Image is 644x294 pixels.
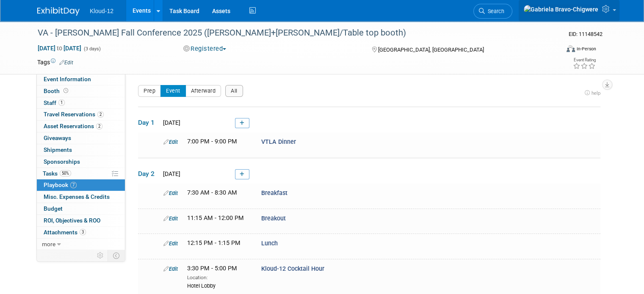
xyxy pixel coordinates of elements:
span: Booth not reserved yet [62,88,70,94]
a: Tasks50% [37,168,125,179]
div: VA - [PERSON_NAME] Fall Conference 2025 ([PERSON_NAME]+[PERSON_NAME]/Table top booth) [35,25,549,41]
a: Edit [59,60,73,66]
span: Sponsorships [44,158,80,165]
a: Edit [163,139,178,145]
span: Search [485,8,504,14]
span: 2 [97,111,104,118]
span: 3 [80,229,86,235]
span: Attachments [44,229,86,236]
a: ROI, Objectives & ROO [37,215,125,226]
span: ROI, Objectives & ROO [44,217,100,224]
div: Location: [187,273,249,281]
span: Giveaways [44,135,71,141]
span: (3 days) [83,46,101,52]
span: [DATE] [160,170,180,177]
a: Search [473,4,512,19]
a: Giveaways [37,132,125,144]
span: 12:15 PM - 1:15 PM [187,239,240,247]
span: Day 2 [138,169,159,179]
a: Shipments [37,144,125,156]
span: 7:30 AM - 8:30 AM [187,189,237,196]
span: 7:00 PM - 9:00 PM [187,138,237,145]
button: All [225,85,243,97]
span: Event ID: 11148542 [569,31,603,37]
span: more [42,241,55,247]
a: Budget [37,203,125,214]
div: Event Rating [573,58,596,62]
span: 7 [70,182,77,188]
span: 11:15 AM - 12:00 PM [187,214,244,222]
img: Gabriela Bravo-Chigwere [523,5,599,14]
span: 3:30 PM - 5:00 PM [187,265,237,272]
button: Afterward [185,85,221,97]
span: Breakout [261,215,286,222]
div: In-Person [576,46,596,52]
a: Misc. Expenses & Credits [37,191,125,203]
span: Kloud-12 [90,8,113,14]
span: Shipments [44,146,72,153]
td: Personalize Event Tab Strip [93,250,108,261]
span: 50% [60,170,71,176]
a: Event Information [37,74,125,85]
span: 2 [96,123,102,129]
span: Breakfast [261,190,287,197]
a: Staff1 [37,97,125,109]
a: Playbook7 [37,179,125,191]
span: Event Information [44,76,91,82]
img: Format-Inperson.png [567,45,575,52]
span: to [55,45,64,52]
span: Asset Reservations [44,123,102,129]
a: Edit [163,215,178,222]
button: Event [160,85,186,97]
a: Sponsorships [37,156,125,168]
a: Edit [163,190,178,196]
a: more [37,239,125,250]
a: Edit [163,266,178,272]
span: Playbook [44,181,77,188]
a: Travel Reservations2 [37,109,125,120]
span: Tasks [43,170,71,177]
button: Registered [180,44,230,53]
img: ExhibitDay [37,7,80,16]
span: Staff [44,99,65,106]
span: VTLA Dinner [261,138,296,146]
span: [GEOGRAPHIC_DATA], [GEOGRAPHIC_DATA] [378,47,484,53]
button: Prep [138,85,161,97]
span: 1 [58,99,65,106]
span: Booth [44,88,70,94]
span: Misc. Expenses & Credits [44,193,110,200]
span: [DATE] [160,119,180,126]
a: Edit [163,240,178,247]
a: Asset Reservations2 [37,121,125,132]
div: Event Format [514,44,596,57]
td: Tags [37,58,73,66]
span: [DATE] [DATE] [37,44,82,52]
div: Hotel Lobby [187,281,249,290]
span: Budget [44,205,63,212]
span: Kloud-12 Cocktail Hour [261,265,324,272]
td: Toggle Event Tabs [108,250,125,261]
span: Travel Reservations [44,111,104,118]
a: Attachments3 [37,227,125,238]
span: Day 1 [138,118,159,127]
span: help [591,90,600,96]
a: Booth [37,85,125,97]
span: Lunch [261,240,278,247]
